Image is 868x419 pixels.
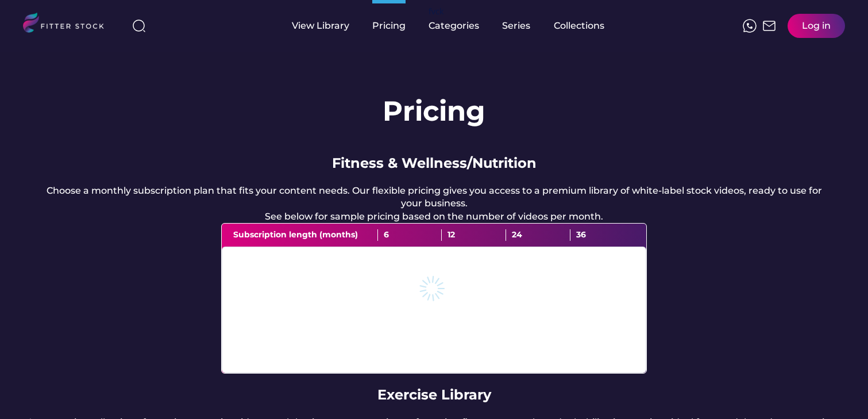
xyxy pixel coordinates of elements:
div: fvck [429,6,443,17]
div: 12 [442,229,506,241]
div: 6 [378,229,442,241]
div: Log in [802,20,831,32]
img: LOGO.svg [23,13,114,36]
div: Pricing [372,20,406,32]
div: Categories [429,20,479,32]
div: Exercise Library [377,385,491,405]
div: Choose a monthly subscription plan that fits your content needs. Our flexible pricing gives you a... [46,184,822,223]
div: View Library [292,20,349,32]
div: Subscription length (months) [233,229,378,241]
img: search-normal%203.svg [132,19,146,33]
div: Collections [554,20,604,32]
h1: Pricing [383,92,485,130]
div: Series [502,20,531,32]
div: 24 [506,229,570,241]
div: 36 [570,229,635,241]
img: Frame%2051.svg [762,19,776,33]
div: Fitness & Wellness/Nutrition [332,153,537,173]
img: meteor-icons_whatsapp%20%281%29.svg [743,19,757,33]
